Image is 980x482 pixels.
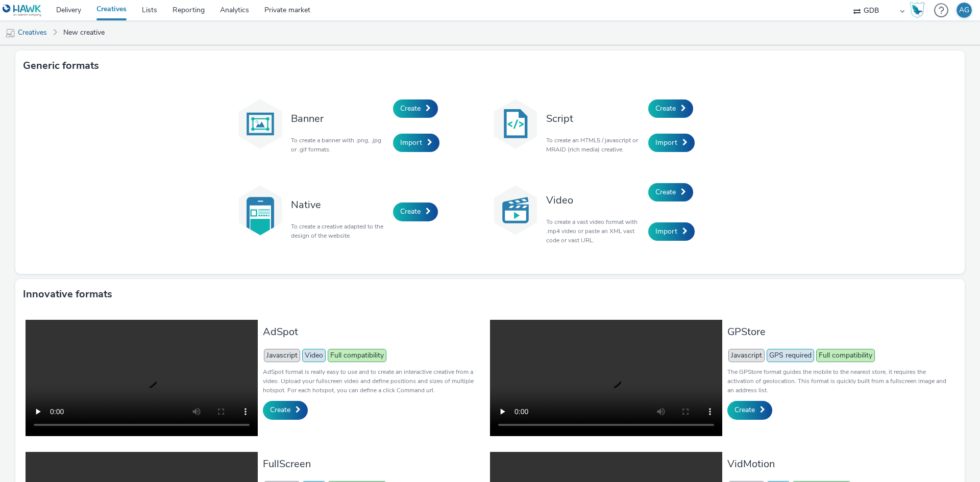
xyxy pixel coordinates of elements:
span: Create [400,207,421,216]
span: GPS required [767,349,814,362]
h3: FullScreen [263,457,485,471]
p: To create a vast video format with .mp4 video or paste an XML vast code or vast URL. [546,217,643,245]
a: Create [648,99,693,118]
a: Import [648,222,695,241]
span: Full compatibility [816,349,875,362]
img: video.svg [490,185,541,236]
a: Create [727,401,772,419]
a: Create [393,202,438,221]
span: Javascript [264,349,300,362]
span: Create [655,104,676,113]
h3: Video [546,193,643,207]
span: Full compatibility [328,349,386,362]
span: Create [655,187,676,197]
a: Create [648,183,693,201]
span: Create [734,405,755,415]
h3: AdSpot [263,325,485,339]
span: Javascript [728,349,765,362]
h3: Innovative formats [23,287,112,302]
a: Hawk Academy [910,2,929,18]
a: Import [648,134,695,152]
h3: VidMotion [727,457,949,471]
img: code.svg [490,98,541,149]
span: Create [400,104,421,113]
img: banner.svg [235,98,286,149]
p: To create an HTML5 / javascript or MRAID (rich media) creative. [546,136,643,154]
span: Create [270,405,290,415]
p: AdSpot format is really easy to use and to create an interactive creative from a video. Upload yo... [263,367,485,395]
img: undefined Logo [3,4,42,17]
img: native.svg [235,185,286,236]
p: The GPStore format guides the mobile to the nearest store, it requires the activation of geolocat... [727,367,949,395]
h3: Script [546,112,643,125]
a: Import [393,134,439,152]
p: To create a creative adapted to the design of the website. [291,222,388,240]
img: mobile [5,28,15,38]
img: Hawk Academy [910,2,925,18]
a: Create [393,99,438,118]
h3: Native [291,198,388,212]
span: Video [302,349,326,362]
span: Import [655,226,677,236]
h3: GPStore [727,325,949,339]
a: New creative [58,20,110,45]
p: To create a banner with .png, .jpg or .gif formats. [291,136,388,154]
h3: Banner [291,112,388,125]
h3: Generic formats [23,58,99,73]
a: Create [263,401,308,419]
div: AG [959,3,969,18]
span: Import [400,138,422,147]
span: Import [655,138,677,147]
